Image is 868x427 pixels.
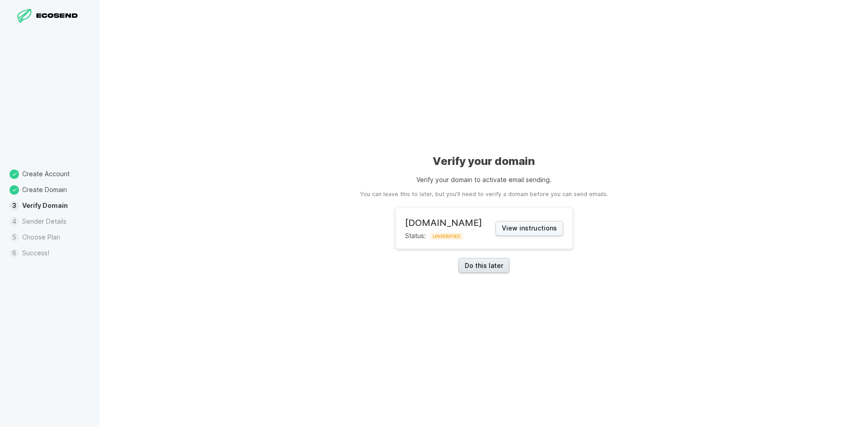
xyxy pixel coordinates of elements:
p: Verify your domain to activate email sending. [416,175,552,184]
span: UNVERIFIED [430,233,463,240]
div: Status: [405,217,482,239]
h2: [DOMAIN_NAME] [405,217,482,228]
button: View instructions [495,221,563,236]
aside: You can leave this to later, but you'll need to verify a domain before you can send emails. [360,190,608,199]
h1: Verify your domain [433,154,535,169]
a: Do this later [458,258,509,273]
